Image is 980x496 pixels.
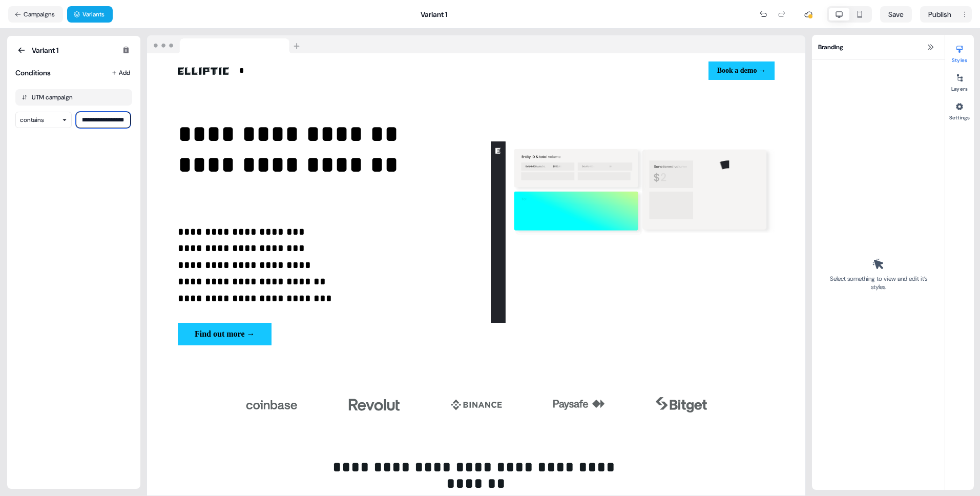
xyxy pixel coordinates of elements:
[920,6,957,23] button: Publish
[656,384,707,425] img: Image
[348,384,400,425] img: Image
[491,119,775,346] img: Image
[178,67,229,75] img: Image
[826,275,930,291] div: Select something to view and edit it’s styles.
[451,384,502,425] img: Image
[178,323,462,345] div: Find out more →
[15,68,51,78] div: Conditions
[178,64,472,77] div: Image*
[15,112,72,128] button: contains
[67,6,113,23] button: Variants
[481,61,775,80] div: Book a demo →
[147,35,304,54] img: Browser topbar
[945,98,974,121] button: Settings
[708,61,775,80] button: Book a demo →
[945,70,974,92] button: Layers
[553,384,604,425] img: Image
[945,41,974,64] button: Styles
[32,45,58,55] span: Variant 1
[32,93,73,101] div: UTM campaign
[178,323,272,345] button: Find out more →
[246,384,297,425] img: Image
[8,6,63,23] button: Campaigns
[421,9,447,19] span: Variant 1
[110,65,132,81] button: Add
[880,6,912,23] button: Save
[812,35,945,59] div: Branding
